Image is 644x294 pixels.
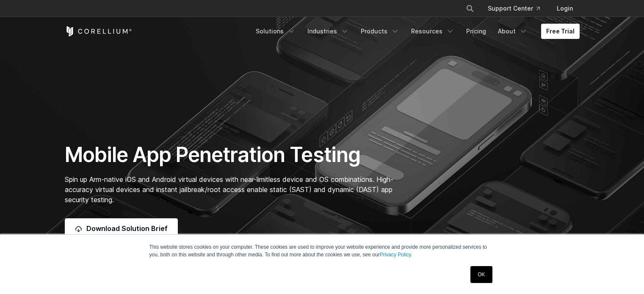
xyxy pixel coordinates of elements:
a: Download Solution Brief [65,218,178,239]
a: Solutions [251,24,301,39]
a: Free Trial [541,24,580,39]
a: Login [550,1,580,16]
div: Navigation Menu [456,1,580,16]
div: Navigation Menu [251,24,580,39]
a: Industries [302,24,354,39]
a: Pricing [461,24,491,39]
h1: Mobile App Penetration Testing [65,142,402,168]
p: This website stores cookies on your computer. These cookies are used to improve your website expe... [149,243,495,258]
span: Spin up Arm-native iOS and Android virtual devices with near-limitless device and OS combinations... [65,175,393,204]
span: Download Solution Brief [86,223,168,234]
a: OK [470,266,492,283]
a: Privacy Policy. [380,252,412,258]
a: About [493,24,533,39]
a: Products [356,24,404,39]
button: Search [462,1,478,16]
a: Support Center [481,1,547,16]
a: Resources [406,24,459,39]
a: Corellium Home [65,26,132,36]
